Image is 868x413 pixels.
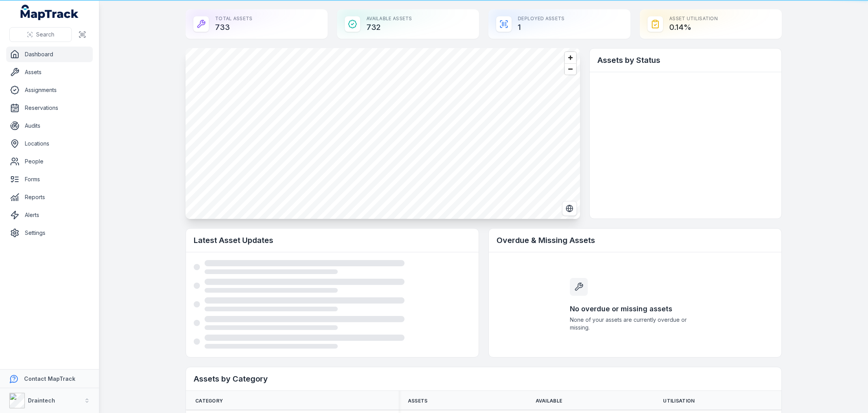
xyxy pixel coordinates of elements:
[6,47,93,62] a: Dashboard
[565,63,576,75] button: Zoom out
[28,397,55,404] strong: Draintech
[36,31,54,38] span: Search
[6,189,93,205] a: Reports
[6,225,93,241] a: Settings
[570,304,700,314] h3: No overdue or missing assets
[6,136,93,151] a: Locations
[186,48,580,219] canvas: Map
[6,207,93,223] a: Alerts
[663,398,694,404] span: Utilisation
[194,235,471,246] h2: Latest Asset Updates
[562,201,577,216] button: Switch to Satellite View
[21,5,79,20] a: MapTrack
[24,375,75,382] strong: Contact MapTrack
[536,398,562,404] span: Available
[6,118,93,134] a: Audits
[195,398,223,404] span: Category
[565,52,576,63] button: Zoom in
[496,235,774,246] h2: Overdue & Missing Assets
[6,64,93,80] a: Assets
[6,172,93,187] a: Forms
[6,82,93,98] a: Assignments
[194,373,774,384] h2: Assets by Category
[6,100,93,116] a: Reservations
[570,316,700,331] span: None of your assets are currently overdue or missing.
[408,398,428,404] span: Assets
[597,55,774,66] h2: Assets by Status
[9,27,72,42] button: Search
[6,154,93,169] a: People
